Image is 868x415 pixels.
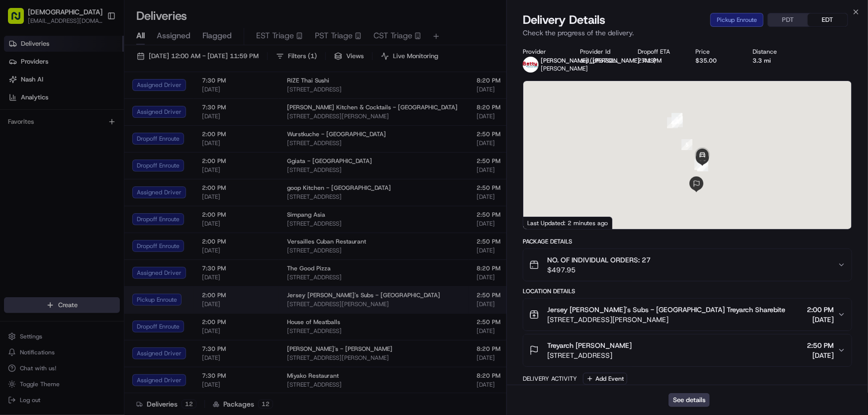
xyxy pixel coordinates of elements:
[807,340,834,350] span: 2:50 PM
[523,217,612,229] div: Last Updated: 2 minutes ago
[808,13,848,26] button: EDT
[523,375,577,383] div: Delivery Activity
[523,57,539,73] img: betty.jpg
[753,48,795,56] div: Distance
[99,168,120,176] span: Pylon
[672,113,682,124] div: 2
[681,139,692,150] div: 5
[547,255,651,265] span: NO. OF INDIVIDUAL ORDERS: 27
[638,48,679,56] div: Dropoff ETA
[669,393,710,407] button: See details
[523,287,852,295] div: Location Details
[580,48,622,56] div: Provider Id
[523,48,565,56] div: Provider
[807,305,834,315] span: 2:00 PM
[807,350,834,360] span: [DATE]
[10,145,18,153] div: 📗
[34,95,163,105] div: Start new chat
[547,315,785,325] span: [STREET_ADDRESS][PERSON_NAME]
[807,315,834,325] span: [DATE]
[697,161,708,171] div: 7
[94,144,160,154] span: API Documentation
[80,140,164,158] a: 💻API Documentation
[768,13,808,26] button: PDT
[20,144,76,154] span: Knowledge Base
[84,145,92,153] div: 💻
[672,113,682,124] div: 1
[547,265,651,275] span: $497.95
[547,305,785,315] span: Jersey [PERSON_NAME]'s Subs - [GEOGRAPHIC_DATA] Treyarch Sharebite
[547,340,632,350] span: Treyarch [PERSON_NAME]
[169,98,181,110] button: Start new chat
[583,373,627,385] button: Add Event
[695,57,737,65] div: $35.00
[541,57,656,65] span: [PERSON_NAME] ([PERSON_NAME] TMS)
[672,116,683,127] div: 3
[667,117,678,128] div: 4
[523,28,852,38] p: Check the progress of the delivery.
[638,57,679,65] div: 2:41 PM
[695,48,737,56] div: Price
[541,65,588,73] span: [PERSON_NAME]
[547,350,632,360] span: [STREET_ADDRESS]
[523,299,852,331] button: Jersey [PERSON_NAME]'s Subs - [GEOGRAPHIC_DATA] Treyarch Sharebite[STREET_ADDRESS][PERSON_NAME]2:...
[523,238,852,246] div: Package Details
[34,105,126,113] div: We're available if you need us!
[523,334,852,366] button: Treyarch [PERSON_NAME][STREET_ADDRESS]2:50 PM[DATE]
[26,64,164,75] input: Clear
[523,12,605,28] span: Delivery Details
[753,57,795,65] div: 3.3 mi
[6,140,80,158] a: 📗Knowledge Base
[580,57,622,65] button: ord_dPo7QLduN7xpwDX4X6BMAM
[523,249,852,281] button: NO. OF INDIVIDUAL ORDERS: 27$497.95
[70,168,120,176] a: Powered byPylon
[10,10,30,30] img: Nash
[10,95,28,113] img: 1736555255976-a54dd68f-1ca7-489b-9aae-adbdc363a1c4
[10,40,181,56] p: Welcome 👋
